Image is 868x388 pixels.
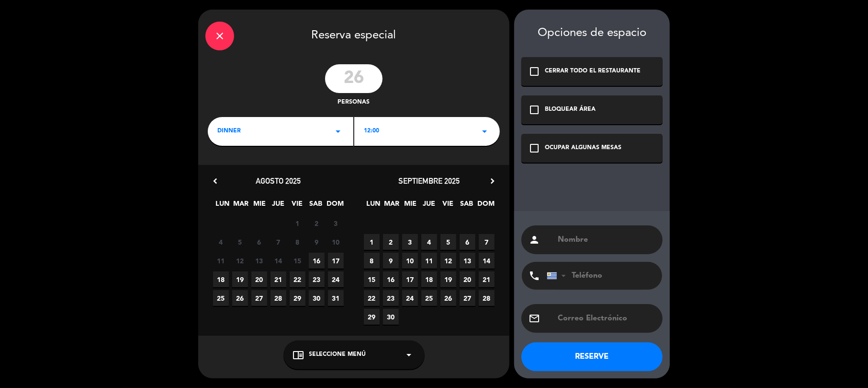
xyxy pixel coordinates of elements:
[213,290,229,306] span: 25
[271,198,286,214] span: JUE
[529,66,540,77] i: check_box_outline_blank
[547,262,569,289] div: Uruguay: +598
[364,309,380,325] span: 29
[290,253,305,269] span: 15
[232,253,248,269] span: 12
[328,234,344,250] span: 10
[328,290,344,306] span: 31
[529,104,540,116] i: check_box_outline_blank
[459,198,474,214] span: SAB
[256,176,301,186] span: agosto 2025
[214,30,225,42] i: close
[232,271,248,287] span: 19
[210,176,220,186] i: chevron_left
[252,198,268,214] span: MIE
[271,290,286,306] span: 28
[328,253,344,269] span: 17
[529,142,540,154] i: check_box_outline_blank
[217,127,241,136] span: DINNER
[383,253,399,269] span: 9
[290,215,305,231] span: 1
[479,253,495,269] span: 14
[421,234,437,250] span: 4
[404,349,415,361] i: arrow_drop_down
[384,198,400,214] span: MAR
[325,64,383,93] input: 0
[403,198,418,214] span: MIE
[213,271,229,287] span: 18
[271,234,286,250] span: 7
[365,198,381,214] span: LUN
[460,290,475,306] span: 27
[309,271,325,287] span: 23
[460,234,475,250] span: 6
[309,290,325,306] span: 30
[332,126,344,137] i: arrow_drop_down
[327,198,342,214] span: DOM
[460,253,475,269] span: 13
[529,313,540,324] i: email
[545,143,621,153] div: OCUPAR ALGUNAS MESAS
[271,271,286,287] span: 21
[477,198,493,214] span: DOM
[557,233,655,247] input: Nombre
[421,198,437,214] span: JUE
[293,349,304,361] i: chrome_reader_mode
[232,234,248,250] span: 5
[290,271,305,287] span: 22
[529,234,540,246] i: person
[213,253,229,269] span: 11
[399,176,460,186] span: septiembre 2025
[479,234,495,250] span: 7
[440,271,456,287] span: 19
[557,312,655,325] input: Correo Electrónico
[232,290,248,306] span: 26
[421,290,437,306] span: 25
[440,290,456,306] span: 26
[364,290,380,306] span: 22
[383,290,399,306] span: 23
[290,290,305,306] span: 29
[338,98,370,107] span: personas
[547,262,652,290] input: Teléfono
[328,271,344,287] span: 24
[440,253,456,269] span: 12
[251,234,267,250] span: 6
[364,127,379,136] span: 12:00
[402,271,418,287] span: 17
[309,234,325,250] span: 9
[271,253,286,269] span: 14
[251,253,267,269] span: 13
[364,253,380,269] span: 8
[290,234,305,250] span: 8
[383,309,399,325] span: 30
[309,350,366,360] span: Seleccione Menú
[233,198,249,214] span: MAR
[545,105,596,115] div: BLOQUEAR ÁREA
[479,271,495,287] span: 21
[309,253,325,269] span: 16
[251,290,267,306] span: 27
[383,271,399,287] span: 16
[383,234,399,250] span: 2
[460,271,475,287] span: 20
[521,342,663,371] button: RESERVE
[529,270,540,282] i: phone
[479,290,495,306] span: 28
[289,198,305,214] span: VIE
[213,234,229,250] span: 4
[521,26,663,40] div: Opciones de espacio
[440,234,456,250] span: 5
[545,67,641,76] div: CERRAR TODO EL RESTAURANTE
[421,271,437,287] span: 18
[402,253,418,269] span: 10
[402,290,418,306] span: 24
[421,253,437,269] span: 11
[364,271,380,287] span: 15
[198,10,509,59] div: Reserva especial
[251,271,267,287] span: 20
[309,215,325,231] span: 2
[364,234,380,250] span: 1
[479,126,490,137] i: arrow_drop_down
[402,234,418,250] span: 3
